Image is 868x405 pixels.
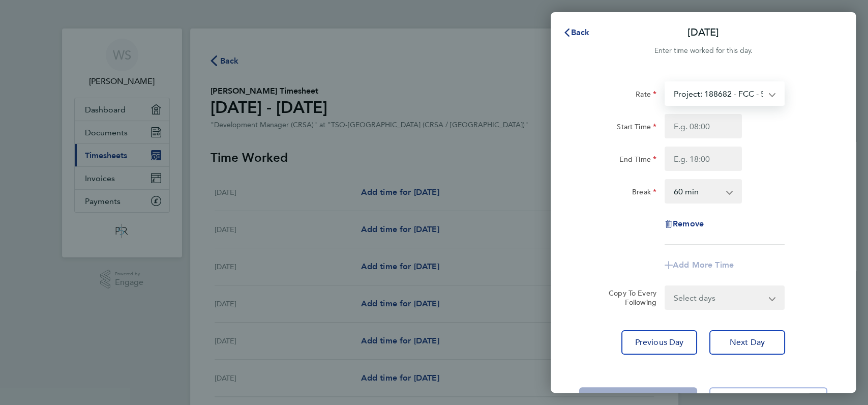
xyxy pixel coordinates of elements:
[730,337,765,348] span: Next Day
[687,25,719,40] p: [DATE]
[709,330,785,355] button: Next Day
[636,90,656,102] label: Rate
[601,288,656,307] label: Copy To Every Following
[553,22,600,43] button: Back
[635,337,684,348] span: Previous Day
[571,27,590,37] span: Back
[665,147,742,171] input: E.g. 18:00
[632,187,656,199] label: Break
[665,220,704,228] button: Remove
[621,330,697,355] button: Previous Day
[619,155,656,167] label: End Time
[551,45,856,57] div: Enter time worked for this day.
[617,122,656,134] label: Start Time
[673,219,704,228] span: Remove
[665,114,742,138] input: E.g. 08:00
